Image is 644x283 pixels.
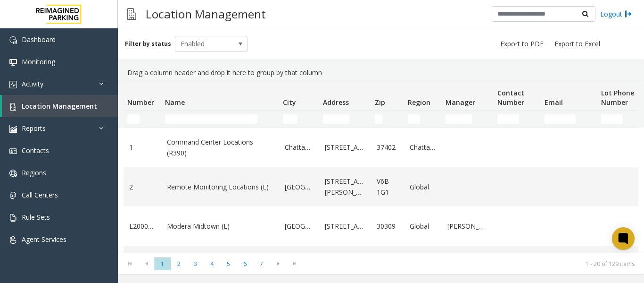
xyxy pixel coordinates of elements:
a: [STREET_ADDRESS][PERSON_NAME] [325,176,365,197]
span: Zip [375,98,385,107]
div: Drag a column header and drop it here to group by that column [124,64,638,82]
td: Zip Filter [371,111,404,128]
kendo-pager-info: 1 - 20 of 129 items [308,260,635,268]
span: Page 2 [171,257,187,270]
a: Location Management [2,95,118,117]
a: Global [410,182,436,192]
span: Go to the last page [288,260,301,267]
td: Region Filter [404,111,442,128]
span: Page 7 [253,257,270,270]
span: Rule Sets [22,213,50,222]
img: 'icon' [9,236,17,244]
span: Activity [22,79,43,88]
span: Monitoring [22,57,55,66]
a: V6B 1G1 [377,176,398,197]
td: Email Filter [541,111,597,128]
span: Manager [446,98,475,107]
span: Export to Excel [554,39,600,49]
img: 'icon' [9,36,17,44]
span: Go to the next page [270,257,286,270]
td: Number Filter [124,111,161,128]
span: Regions [22,168,46,177]
input: Address Filter [323,114,349,124]
span: Name [165,98,185,107]
a: 2 [129,182,156,192]
img: 'icon' [9,214,17,222]
span: Location Management [22,102,97,111]
img: 'icon' [9,192,17,199]
input: Contact Number Filter [497,114,519,124]
a: [GEOGRAPHIC_DATA] [285,182,314,192]
span: Contact Number [497,88,524,107]
input: Zip Filter [375,114,382,124]
td: Manager Filter [442,111,494,128]
span: Address [323,98,349,107]
span: Lot Phone Number [601,88,634,107]
a: Logout [600,9,632,19]
label: Filter by status [125,40,171,48]
a: Chattanooga [410,142,436,153]
input: Number Filter [127,114,140,124]
span: Reports [22,124,46,133]
a: [GEOGRAPHIC_DATA] [285,221,314,232]
td: City Filter [279,111,319,128]
span: Agent Services [22,235,66,244]
a: 1 [129,142,156,153]
span: Page 4 [204,257,220,270]
span: Page 1 [154,257,171,270]
span: Dashboard [22,35,56,44]
input: Lot Phone Number Filter [601,114,623,124]
input: Name Filter [165,114,257,124]
a: Modera Midtown (L) [167,221,273,232]
input: Region Filter [408,114,420,124]
span: Page 5 [220,257,237,270]
img: 'icon' [9,103,17,111]
span: Contacts [22,146,49,155]
span: Page 3 [187,257,204,270]
a: [PERSON_NAME] [447,221,488,232]
img: logout [625,9,632,19]
td: Contact Number Filter [494,111,541,128]
a: [STREET_ADDRESS] [325,221,365,232]
span: Email [545,98,563,107]
input: City Filter [283,114,297,124]
h3: Location Management [141,2,271,26]
span: Enabled [175,36,233,51]
button: Export to Excel [551,37,604,51]
span: Number [127,98,154,107]
a: Global [410,221,436,232]
span: Page 6 [237,257,253,270]
span: City [283,98,296,107]
input: Email Filter [545,114,576,124]
a: Chattanooga [285,142,314,153]
img: 'icon' [9,125,17,133]
a: Remote Monitoring Locations (L) [167,182,273,192]
img: 'icon' [9,59,17,66]
img: 'icon' [9,147,17,155]
span: Go to the next page [272,260,284,267]
input: Manager Filter [446,114,472,124]
div: Data table [118,82,644,253]
span: Export to PDF [500,39,544,49]
img: pageIcon [127,2,136,26]
a: Command Center Locations (R390) [167,137,273,158]
button: Export to PDF [496,37,547,51]
a: L20000500 [129,221,156,232]
span: Go to the last page [286,257,303,270]
a: [STREET_ADDRESS] [325,142,365,153]
td: Address Filter [319,111,371,128]
span: Region [408,98,430,107]
img: 'icon' [9,81,17,88]
a: 30309 [377,221,398,232]
a: 37402 [377,142,398,153]
span: Call Centers [22,190,58,199]
img: 'icon' [9,170,17,177]
td: Name Filter [161,111,279,128]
